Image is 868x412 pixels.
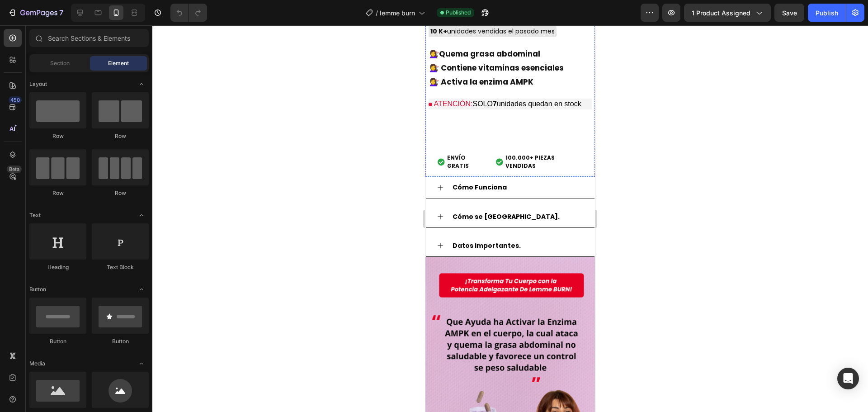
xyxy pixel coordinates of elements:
[684,4,771,22] button: 1 product assigned
[29,211,41,219] span: Text
[425,25,595,412] iframe: Design area
[380,8,415,18] span: lemme burn
[4,4,67,22] button: 7
[170,4,207,22] div: Undo/Redo
[108,59,129,67] span: Element
[29,189,86,197] div: Row
[29,80,47,88] span: Layout
[29,132,86,140] div: Row
[7,166,22,173] div: Beta
[59,7,63,18] p: 7
[29,285,46,294] span: Button
[29,29,149,47] input: Search Sections & Elements
[92,337,149,346] div: Button
[837,368,859,389] div: Open Intercom Messenger
[774,4,804,22] button: Save
[92,263,149,271] div: Text Block
[446,9,471,17] span: Published
[816,8,838,18] div: Publish
[134,356,149,371] span: Toggle open
[29,360,45,368] span: Media
[134,77,149,91] span: Toggle open
[782,9,797,17] span: Save
[134,282,149,297] span: Toggle open
[92,132,149,140] div: Row
[376,8,378,18] span: /
[29,263,86,271] div: Heading
[29,337,86,346] div: Button
[9,96,22,104] div: 450
[808,4,846,22] button: Publish
[50,59,70,67] span: Section
[692,8,750,18] span: 1 product assigned
[92,189,149,197] div: Row
[134,208,149,223] span: Toggle open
